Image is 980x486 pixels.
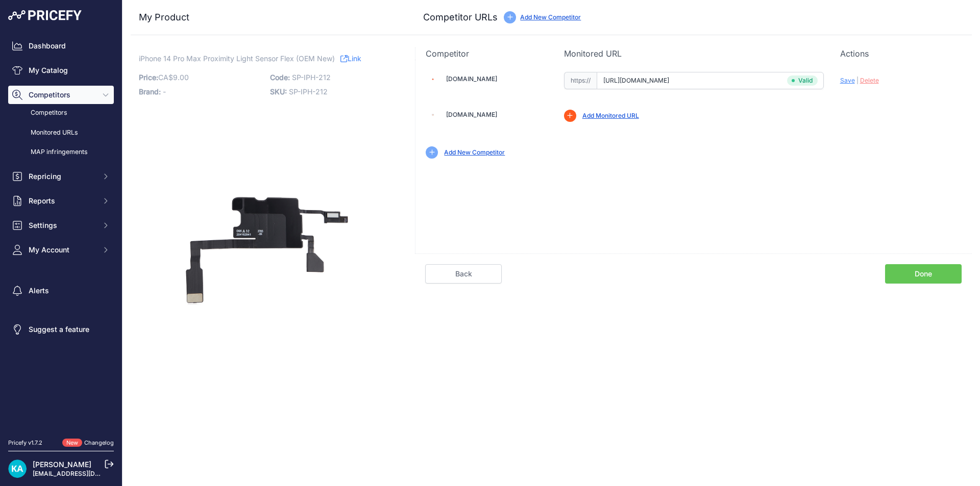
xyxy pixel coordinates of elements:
nav: Sidebar [8,37,114,426]
p: Monitored URL [564,47,824,60]
span: | [856,76,859,84]
a: [DOMAIN_NAME] [446,111,497,118]
span: https:// [564,72,597,89]
button: Settings [8,216,114,235]
input: mtech.shop/product [597,72,824,89]
p: CA$ [139,70,264,85]
span: Settings [29,220,95,231]
span: SKU: [270,87,287,96]
span: - [163,87,166,96]
a: Add New Competitor [444,148,505,156]
span: Code: [270,73,290,82]
a: Suggest a feature [8,320,114,339]
a: Add Monitored URL [582,112,639,119]
a: Back [425,264,502,284]
a: [DOMAIN_NAME] [446,75,497,83]
a: Monitored URLs [8,124,114,142]
a: Dashboard [8,37,114,55]
span: Brand: [139,87,161,96]
button: Reports [8,192,114,210]
a: MAP infringements [8,143,114,161]
h3: My Product [139,10,395,24]
span: Competitors [29,90,95,100]
p: Competitor [426,47,547,60]
span: SP-IPH-212 [289,87,328,96]
p: Actions [840,47,962,60]
span: Price: [139,73,158,82]
a: Add New Competitor [520,13,581,21]
a: My Catalog [8,61,114,80]
a: [PERSON_NAME] [33,460,91,469]
span: 9.00 [173,73,189,82]
span: Repricing [29,171,95,182]
a: Link [340,52,361,65]
span: Save [840,76,855,84]
a: Competitors [8,104,114,122]
span: New [62,439,82,447]
span: Reports [29,196,95,206]
span: Delete [860,76,879,84]
a: Done [885,264,962,284]
img: Pricefy Logo [8,10,82,20]
button: Competitors [8,86,114,104]
div: Pricefy v1.7.2 [8,439,42,447]
span: My Account [29,245,95,255]
a: [EMAIL_ADDRESS][DOMAIN_NAME] [33,470,139,477]
a: Alerts [8,282,114,300]
a: Changelog [84,439,114,446]
button: My Account [8,241,114,259]
button: Repricing [8,167,114,186]
span: iPhone 14 Pro Max Proximity Light Sensor Flex (OEM New) [139,52,335,65]
h3: Competitor URLs [423,10,498,24]
span: SP-IPH-212 [292,73,331,82]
